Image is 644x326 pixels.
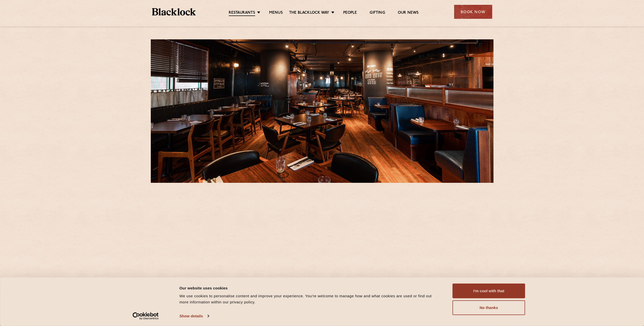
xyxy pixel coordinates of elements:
[343,10,357,15] a: People
[179,293,441,305] div: We use cookies to personalise content and improve your experience. You're welcome to manage how a...
[229,10,255,16] a: Restaurants
[123,312,168,320] a: Usercentrics Cookiebot - opens in a new window
[453,300,525,315] button: No thanks
[269,10,283,15] a: Menus
[179,312,209,320] a: Show details
[453,284,525,298] button: I'm cool with that
[454,5,492,19] div: Book Now
[398,10,419,15] a: Our News
[179,285,441,291] div: Our website uses cookies
[370,10,385,15] a: Gifting
[289,10,329,15] a: The Blacklock Way
[152,8,196,15] img: BL_Textured_Logo-footer-cropped.svg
